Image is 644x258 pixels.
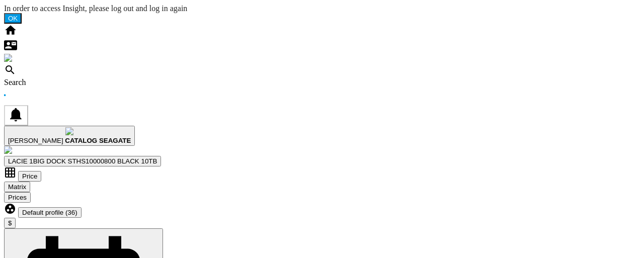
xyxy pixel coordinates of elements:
[65,127,73,135] img: profile.jpg
[4,147,12,155] a: Open Wiser website
[8,157,157,165] span: LACIE 1BIG DOCK STHS10000800 BLACK 10TB
[4,105,28,126] button: 0 notification
[4,218,640,228] md-menu: Currency
[4,146,12,154] img: wiser-w-icon-blue.png
[8,194,27,201] span: Prices
[22,209,77,216] span: Default profile (36)
[4,13,22,24] button: OK
[4,78,640,87] div: Search
[22,173,37,180] span: Price
[8,183,26,191] span: Matrix
[4,54,12,62] img: alerts-logo.svg
[4,4,640,13] div: In order to access Insight, please log out and log in again
[4,54,640,64] div: Alerts
[4,39,640,54] div: Contact us
[8,219,12,227] span: $
[65,137,131,144] b: CATALOG SEAGATE
[8,137,63,144] span: [PERSON_NAME]
[4,24,640,39] div: Home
